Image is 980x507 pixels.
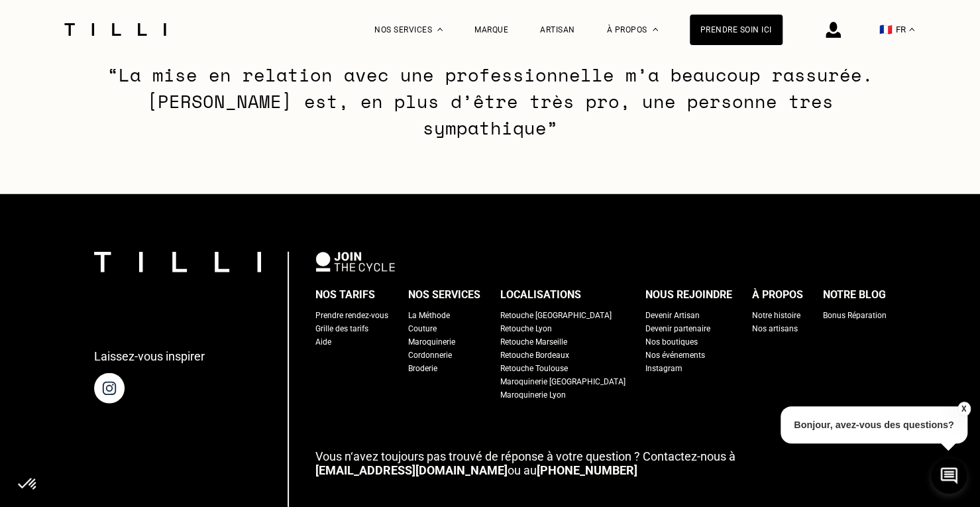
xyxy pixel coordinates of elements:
[823,309,887,322] a: Bonus Réparation
[645,309,700,322] a: Devenir Artisan
[315,322,368,335] a: Grille des tarifs
[408,309,450,322] a: La Méthode
[315,463,508,477] a: [EMAIL_ADDRESS][DOMAIN_NAME]
[500,388,566,402] a: Maroquinerie Lyon
[909,28,914,31] img: menu déroulant
[500,322,552,335] a: Retouche Lyon
[315,449,735,463] span: Vous n‘avez toujours pas trouvé de réponse à votre question ? Contactez-nous à
[645,362,682,375] a: Instagram
[94,349,205,363] p: Laissez-vous inspirer
[437,28,443,31] img: Menu déroulant
[653,28,658,31] img: Menu déroulant à propos
[94,252,261,272] img: logo Tilli
[645,322,710,335] a: Devenir partenaire
[315,252,395,272] img: logo Join The Cycle
[315,309,388,322] a: Prendre rendez-vous
[645,285,732,305] div: Nous rejoindre
[957,402,970,416] button: X
[645,335,698,349] a: Nos boutiques
[315,335,331,349] a: Aide
[879,23,893,36] span: 🇫🇷
[752,309,800,322] a: Notre histoire
[315,285,375,305] div: Nos tarifs
[690,15,783,45] a: Prendre soin ici
[90,62,890,141] p: “La mise en relation avec une professionnelle m’a beaucoup rassurée. [PERSON_NAME] est, en plus d...
[500,375,626,388] a: Maroquinerie [GEOGRAPHIC_DATA]
[645,349,705,362] a: Nos événements
[752,322,798,335] a: Nos artisans
[408,322,437,335] a: Couture
[540,25,575,34] a: Artisan
[408,362,437,375] a: Broderie
[408,335,455,349] a: Maroquinerie
[315,449,887,477] p: ou au
[500,349,569,362] a: Retouche Bordeaux
[94,373,125,404] img: page instagram de Tilli une retoucherie à domicile
[474,25,508,34] a: Marque
[826,22,841,38] img: icône connexion
[537,463,637,477] a: [PHONE_NUMBER]
[781,406,967,443] p: Bonjour, avez-vous des questions?
[60,23,171,36] img: Logo du service de couturière Tilli
[408,349,452,362] a: Cordonnerie
[500,362,568,375] a: Retouche Toulouse
[823,285,886,305] div: Notre blog
[500,285,581,305] div: Localisations
[500,335,567,349] a: Retouche Marseille
[752,285,803,305] div: À propos
[408,285,480,305] div: Nos services
[500,309,612,322] a: Retouche [GEOGRAPHIC_DATA]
